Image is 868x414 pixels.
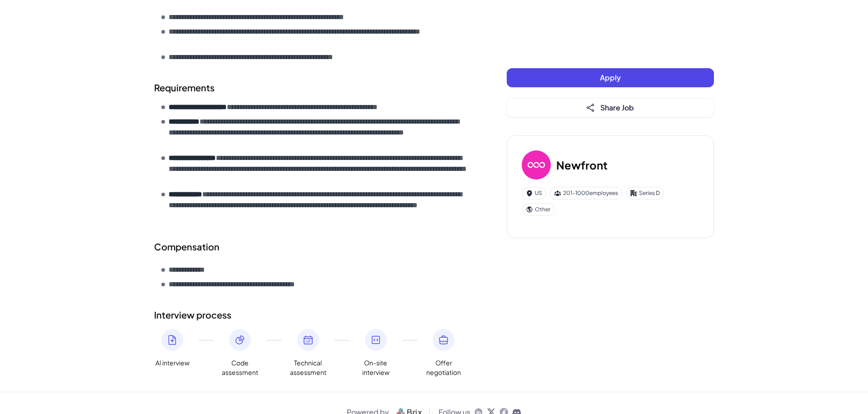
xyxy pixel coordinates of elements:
h2: Interview process [154,308,470,322]
div: 201-1000 employees [550,187,622,200]
div: Other [522,203,554,216]
span: Offer negotiation [425,358,462,377]
div: US [522,187,546,200]
span: Share Job [600,103,634,112]
div: Series D [626,187,664,200]
span: On-site interview [358,358,394,377]
span: AI interview [155,358,190,368]
span: Code assessment [222,358,258,377]
h3: Newfront [556,157,608,173]
button: Share Job [507,98,714,117]
button: Apply [507,68,714,87]
span: Apply [600,73,621,82]
h2: Requirements [154,81,470,95]
div: Compensation [154,240,470,254]
span: Technical assessment [290,358,326,377]
img: Ne [522,150,551,180]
